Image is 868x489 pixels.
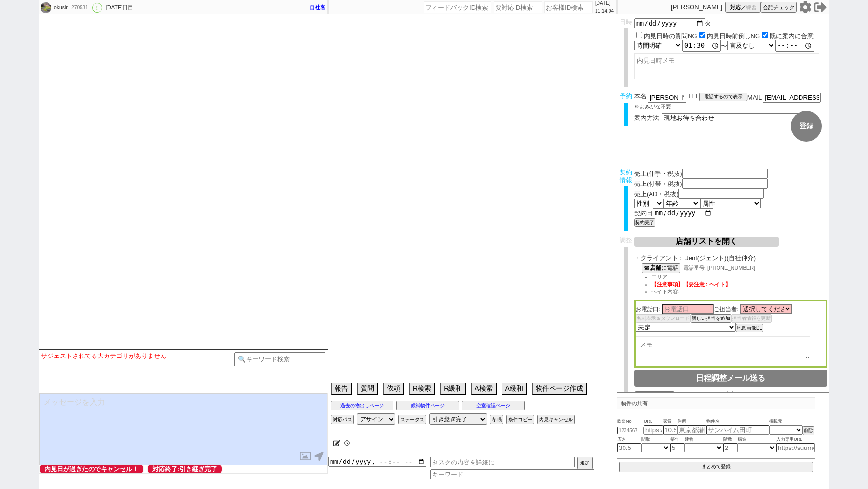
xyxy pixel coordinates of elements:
[440,383,466,395] button: R緩和
[685,436,723,444] span: 建物
[723,443,738,452] input: 2
[502,383,527,395] button: A緩和
[620,18,632,26] span: 日時
[462,401,525,410] button: 空室確認ページ
[763,4,795,11] span: 会話チェック
[634,104,671,109] span: ※よみがな不要
[494,1,542,13] input: 要対応ID検索
[634,189,827,199] div: 売上(AD・税抜)
[310,4,325,12] div: 自社客
[685,254,827,262] span: Jent(ジェント)(自社仲介)
[92,3,102,13] div: !
[644,425,663,435] input: https://suumo.jp/chintai/jnc_000022489271
[791,111,822,142] button: 登録
[537,415,575,424] button: 内見キャンセル
[357,383,378,395] button: 質問
[620,237,632,244] span: 調整
[490,415,503,424] button: 冬眠
[617,427,644,434] input: 1234567
[430,469,594,479] input: キーワード
[634,40,827,52] div: 〜
[642,263,680,273] button: ☎店舗に電話
[634,169,827,179] div: 売上(仲手・税抜)
[707,32,760,40] label: 内見日時前倒しNG
[651,281,731,287] span: 【注意事項】【要注意 : ヘイト】
[670,436,685,444] span: 築年
[383,383,404,395] button: 依頼
[644,32,697,40] label: 内見日時の質問NG
[577,457,593,469] button: 追加
[671,3,722,11] p: [PERSON_NAME]
[106,4,134,12] div: [DATE]日目
[770,32,814,40] label: 既に案内に合意
[747,94,762,101] span: MAIL
[663,418,678,425] span: 家賃
[650,264,661,271] b: 店舗
[471,383,496,395] button: A検索
[670,443,685,452] input: 5
[424,1,491,13] input: フィードバックID検索
[678,418,706,425] span: 住所
[398,415,426,424] button: ステータス
[634,93,647,103] span: 本名
[634,179,827,189] div: 売上(付帯・税抜)
[634,114,659,121] span: 案内方法
[234,352,325,366] input: 🔍キーワード検索
[662,304,714,314] input: お電話口
[634,370,827,387] button: 日程調整メール送る
[617,397,815,409] p: 物件の共有
[40,465,143,473] span: 内見日が過ぎたのでキャンセル！
[636,314,691,323] button: 名刺表示＆ダウンロード
[396,401,459,410] button: 候補物件ページ
[331,401,393,410] button: 過去の物出しページ
[634,254,681,262] span: ・クライアント :
[675,391,725,398] span: ・店舗情報伝えた
[544,1,593,13] input: お客様ID検索
[776,436,815,444] span: 入力専用URL
[617,436,641,444] span: 広さ
[53,4,68,12] div: okusin
[619,462,813,472] button: まとめて登録
[68,4,90,12] div: 270531
[769,418,782,425] span: 掲載元
[678,425,706,435] input: 東京都港区海岸３
[683,265,755,271] span: 電話番号: [PHONE_NUMBER]
[736,324,763,332] button: 地図画像DL
[803,426,814,435] button: 削除
[595,7,614,15] p: 11:14:04
[41,2,51,13] img: 0h61EtLyFlaR5oDUPi-mkXYRhdanRLfDAMFm8iL1tZY3xVOS5OQGNxf11dNntcaihKQz52cVkPM3lkHh54dluVKm89NylRPyp...
[430,457,575,467] input: タスクの内容を詳細に
[331,415,354,424] button: 対応パス
[641,436,670,444] span: 間取
[746,4,757,11] span: 練習
[706,425,769,435] input: サンハイム田町
[651,274,669,279] span: エリア:
[634,237,779,247] button: 店舗リストを開く
[738,436,776,444] span: 構造
[730,4,741,11] span: 対応
[705,20,711,27] span: 火
[731,314,772,323] button: 担当者情報を更新
[634,391,675,400] button: 店舗情報をコピペ
[41,352,234,360] div: サジェストされてる大カテゴリがありません
[506,415,534,424] button: 条件コピー
[706,418,769,425] span: 物件名
[644,418,663,425] span: URL
[620,93,632,100] span: 予約
[714,306,738,313] span: ご担当者:
[634,218,655,227] button: 契約完了
[409,383,435,395] button: R検索
[532,383,587,395] button: 物件ページ作成
[617,443,641,452] input: 30.5
[617,418,644,425] span: 吹出No
[699,93,747,101] button: 電話するので表示
[691,314,731,323] button: 新しい担当を追加
[725,2,761,13] button: 対応／練習
[776,443,815,452] input: https://suumo.jp/chintai/jnc_000022489271
[148,465,222,473] span: 対応終了:引き継ぎ完了
[663,425,678,435] input: 10.5
[634,208,827,218] div: 契約日
[761,2,797,13] button: 会話チェック
[636,306,660,313] span: お電話口:
[651,289,679,294] span: ヘイト内容:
